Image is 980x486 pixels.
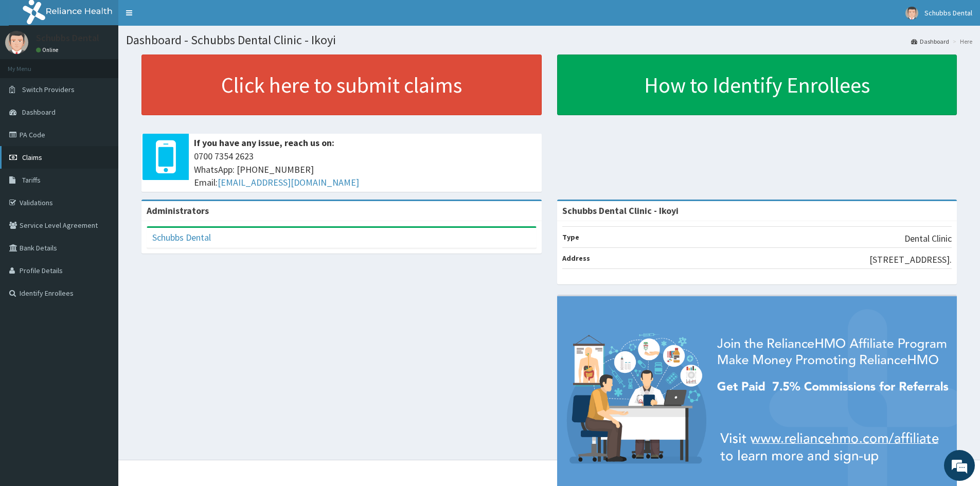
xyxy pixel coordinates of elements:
[911,37,949,46] a: Dashboard
[22,107,56,117] span: Dashboard
[904,232,952,245] p: Dental Clinic
[22,85,75,94] span: Switch Providers
[218,176,359,188] a: [EMAIL_ADDRESS][DOMAIN_NAME]
[126,33,972,47] h1: Dashboard - Schubbs Dental Clinic - Ikoyi
[905,7,918,20] img: User Image
[5,31,28,54] img: User Image
[869,253,952,266] p: [STREET_ADDRESS].
[152,231,211,243] a: Schubbs Dental
[36,33,99,43] p: Schubbs Dental
[147,205,209,217] b: Administrators
[36,46,61,53] a: Online
[22,153,42,162] span: Claims
[562,232,579,242] b: Type
[562,254,590,263] b: Address
[924,8,972,17] span: Schubbs Dental
[141,55,542,115] a: Click here to submit claims
[194,137,334,149] b: If you have any issue, reach us on:
[22,175,41,185] span: Tariffs
[562,205,679,217] strong: Schubbs Dental Clinic - Ikoyi
[950,37,972,46] li: Here
[557,55,957,115] a: How to Identify Enrollees
[194,150,537,189] span: 0700 7354 2623 WhatsApp: [PHONE_NUMBER] Email:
